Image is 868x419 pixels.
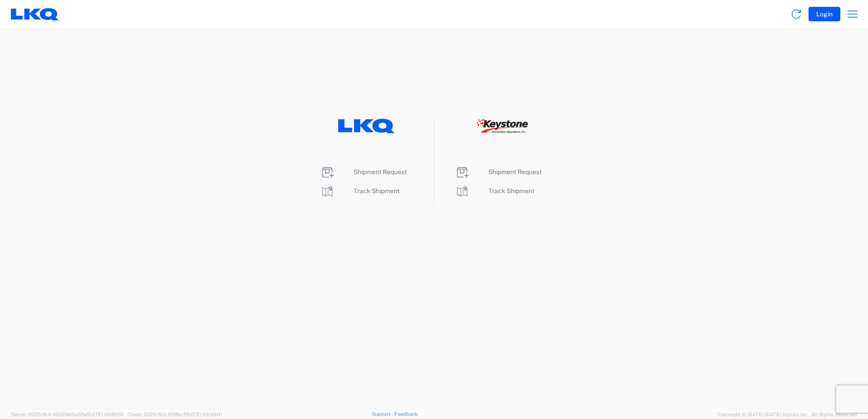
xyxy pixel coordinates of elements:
a: Shipment Request [455,168,542,175]
a: Track Shipment [455,187,534,195]
span: Track Shipment [488,187,534,195]
span: Shipment Request [354,168,407,175]
span: [DATE] 09:39:01 [185,412,222,417]
button: Login [809,7,840,21]
span: Server: 2025.19.0-49328d0a35e [11,412,123,417]
span: Client: 2025.19.0-129fbcf [128,412,222,417]
a: Shipment Request [320,168,407,175]
a: Track Shipment [320,187,399,195]
a: Feedback [395,411,418,417]
span: Shipment Request [488,168,542,175]
span: [DATE] 09:50:51 [87,412,123,417]
span: Track Shipment [354,187,399,195]
span: Copyright © [DATE]-[DATE] Agistix Inc., All Rights Reserved [717,410,857,419]
a: Support [372,411,395,417]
